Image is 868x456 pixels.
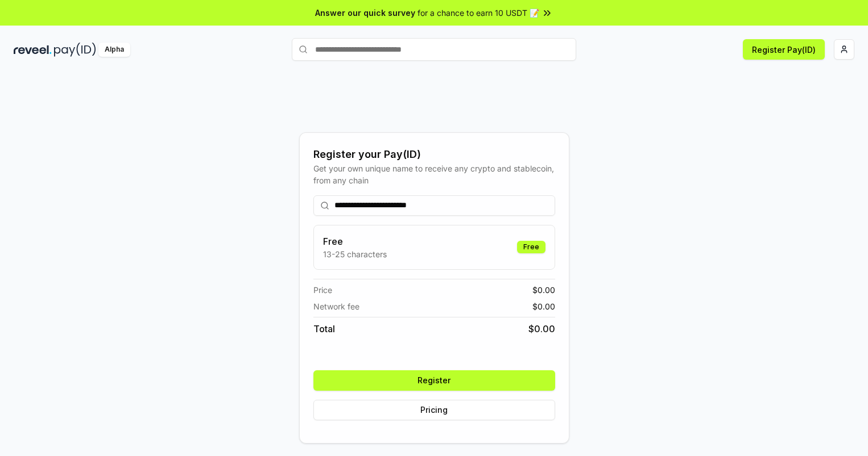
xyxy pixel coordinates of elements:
[313,147,555,162] div: Register your Pay(ID)
[418,7,539,19] span: for a chance to earn 10 USDT 📝
[315,7,415,19] span: Answer our quick survey
[54,43,96,57] img: pay_id
[313,322,335,336] span: Total
[528,322,555,336] span: $ 0.00
[313,400,555,420] button: Pricing
[323,248,387,260] p: 13-25 characters
[313,162,555,186] div: Get your own unique name to receive any crypto and stablecoin, from any chain
[313,370,555,391] button: Register
[532,284,555,296] span: $ 0.00
[532,300,555,312] span: $ 0.00
[14,43,52,57] img: reveel_dark
[313,284,332,296] span: Price
[313,300,359,312] span: Network fee
[323,235,387,248] h3: Free
[98,43,130,57] div: Alpha
[743,39,825,60] button: Register Pay(ID)
[517,241,545,253] div: Free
